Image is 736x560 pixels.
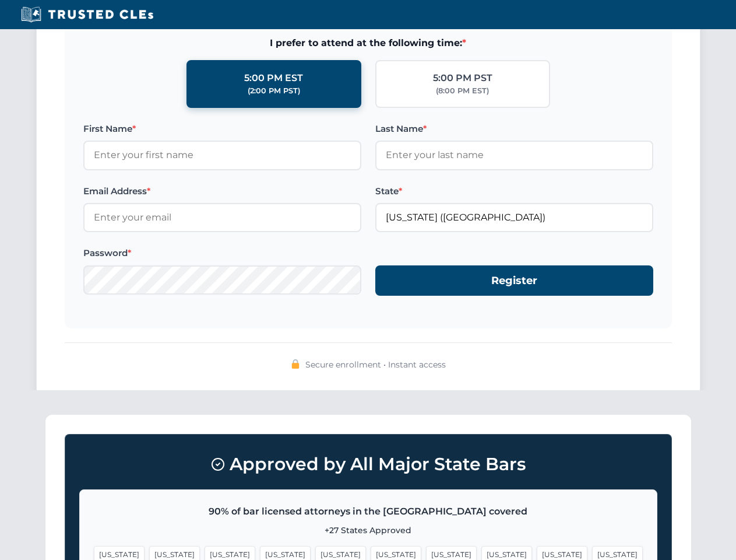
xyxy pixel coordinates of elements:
[79,449,657,480] h3: Approved by All Major State Bars
[375,122,653,136] label: Last Name
[83,203,361,232] input: Enter your email
[17,6,157,23] img: Trusted CLEs
[375,184,653,198] label: State
[433,71,492,86] div: 5:00 PM PST
[375,141,653,170] input: Enter your last name
[375,265,653,296] button: Register
[436,85,489,97] div: (8:00 PM EST)
[83,36,653,51] span: I prefer to attend at the following time:
[291,359,300,369] img: 🔒
[83,246,361,260] label: Password
[83,122,361,136] label: First Name
[248,85,300,97] div: (2:00 PM PST)
[94,504,643,519] p: 90% of bar licensed attorneys in the [GEOGRAPHIC_DATA] covered
[83,184,361,198] label: Email Address
[244,71,303,86] div: 5:00 PM EST
[375,203,653,232] input: California (CA)
[94,524,643,537] p: +27 States Approved
[83,141,361,170] input: Enter your first name
[305,358,446,371] span: Secure enrollment • Instant access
